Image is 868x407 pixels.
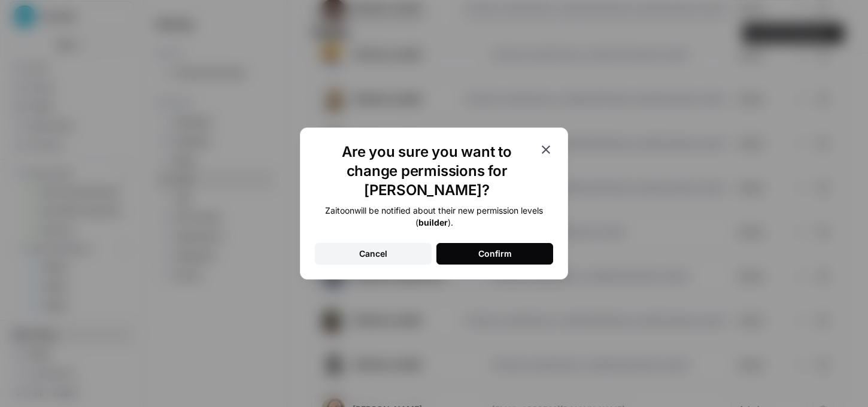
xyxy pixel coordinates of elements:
[478,248,512,260] div: Confirm
[315,243,432,265] button: Cancel
[418,217,448,227] b: builder
[315,205,553,229] div: Zaitoon will be notified about their new permission levels ( ).
[436,243,553,265] button: Confirm
[315,142,539,200] h1: Are you sure you want to change permissions for [PERSON_NAME]?
[359,248,387,260] div: Cancel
